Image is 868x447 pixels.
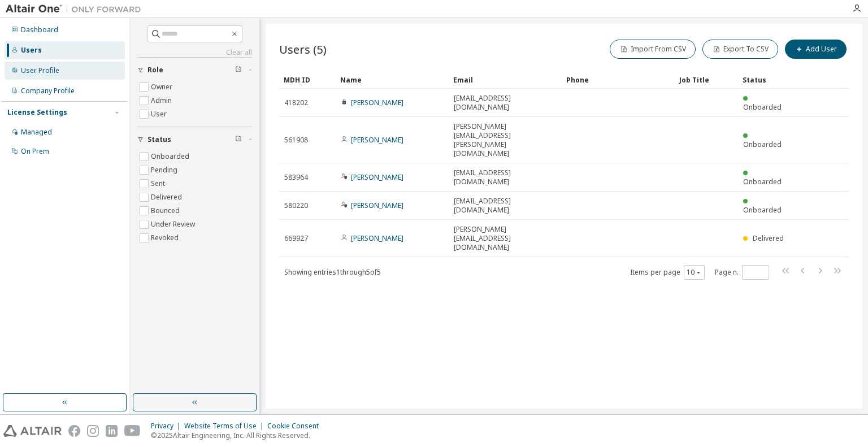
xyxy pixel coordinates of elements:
[137,127,252,152] button: Status
[21,86,75,96] div: Company Profile
[151,190,184,204] label: Delivered
[21,25,58,34] div: Dashboard
[21,66,59,75] div: User Profile
[454,94,557,112] span: [EMAIL_ADDRESS][DOMAIN_NAME]
[21,147,49,156] div: On Prem
[87,425,99,437] img: instagram.svg
[753,233,784,243] span: Delivered
[743,140,782,149] span: Onboarded
[454,197,557,215] span: [EMAIL_ADDRESS][DOMAIN_NAME]
[284,267,381,277] span: Showing entries 1 through 5 of 5
[151,94,174,107] label: Admin
[743,71,790,89] div: Status
[267,422,325,431] div: Cookie Consent
[21,128,52,137] div: Managed
[147,66,163,75] span: Role
[151,431,325,440] p: © 2025 Altair Engineering, Inc. All Rights Reserved.
[6,3,147,15] img: Altair One
[687,268,702,277] button: 10
[351,233,403,243] a: [PERSON_NAME]
[151,218,197,231] label: Under Review
[284,234,308,243] span: 669927
[454,122,557,158] span: [PERSON_NAME][EMAIL_ADDRESS][PERSON_NAME][DOMAIN_NAME]
[151,177,167,190] label: Sent
[137,58,252,83] button: Role
[106,425,118,437] img: linkedin.svg
[235,66,242,75] span: Clear filter
[151,231,181,245] label: Revoked
[184,422,267,431] div: Website Terms of Use
[702,40,778,59] button: Export To CSV
[351,135,403,145] a: [PERSON_NAME]
[743,177,782,186] span: Onboarded
[785,40,847,59] button: Add User
[147,135,171,144] span: Status
[151,204,182,218] label: Bounced
[151,150,192,163] label: Onboarded
[279,41,327,57] span: Users (5)
[21,46,42,55] div: Users
[284,201,308,210] span: 580220
[453,71,557,89] div: Email
[151,107,169,121] label: User
[743,205,782,215] span: Onboarded
[351,98,403,107] a: [PERSON_NAME]
[284,173,308,182] span: 583964
[124,425,141,437] img: youtube.svg
[743,102,782,112] span: Onboarded
[3,425,62,437] img: altair_logo.svg
[340,71,444,89] div: Name
[610,40,696,59] button: Import From CSV
[68,425,80,437] img: facebook.svg
[151,422,184,431] div: Privacy
[630,265,705,280] span: Items per page
[454,225,557,252] span: [PERSON_NAME][EMAIL_ADDRESS][DOMAIN_NAME]
[7,108,67,117] div: License Settings
[284,71,331,89] div: MDH ID
[679,71,734,89] div: Job Title
[351,172,403,182] a: [PERSON_NAME]
[137,48,252,57] a: Clear all
[566,71,670,89] div: Phone
[715,265,769,280] span: Page n.
[284,136,308,145] span: 561908
[351,201,403,210] a: [PERSON_NAME]
[284,98,308,107] span: 418202
[235,135,242,144] span: Clear filter
[454,168,557,186] span: [EMAIL_ADDRESS][DOMAIN_NAME]
[151,80,175,94] label: Owner
[151,163,180,177] label: Pending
